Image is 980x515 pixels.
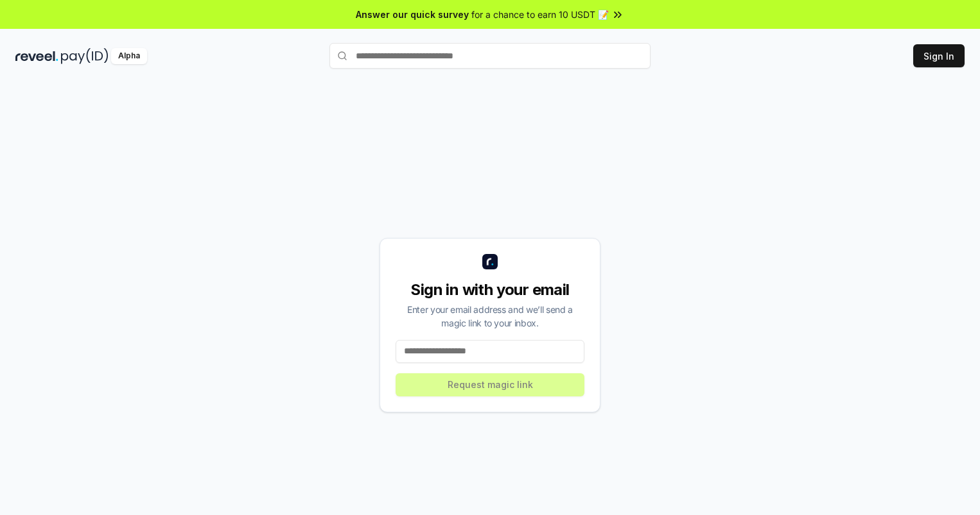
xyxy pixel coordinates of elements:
span: Answer our quick survey [356,8,469,21]
span: for a chance to earn 10 USDT 📝 [471,8,609,21]
div: Enter your email address and we’ll send a magic link to your inbox. [396,303,584,330]
button: Sign In [913,44,965,67]
div: Alpha [111,48,147,64]
div: Sign in with your email [396,280,584,300]
img: pay_id [61,48,109,64]
img: logo_small [482,254,498,269]
img: reveel_dark [15,48,58,64]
